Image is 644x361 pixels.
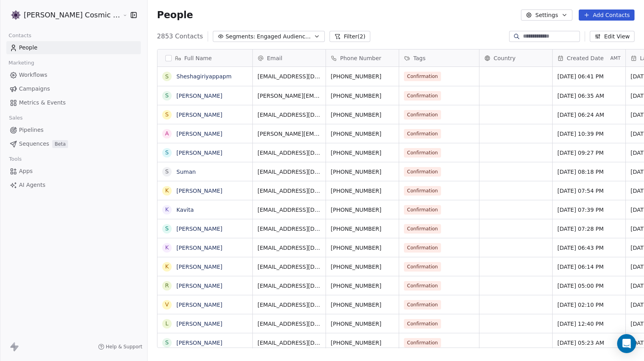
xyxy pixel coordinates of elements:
[258,282,321,290] span: [EMAIL_ADDRESS][DOMAIN_NAME]
[165,262,169,271] div: K
[98,344,142,350] a: Help & Support
[413,54,426,62] span: Tags
[557,92,621,100] span: [DATE] 06:35 AM
[404,243,441,253] span: Confirmation
[267,54,282,62] span: Email
[225,32,255,41] span: Segments:
[330,31,370,42] button: Filter(2)
[557,282,621,290] span: [DATE] 05:00 PM
[557,301,621,309] span: [DATE] 02:10 PM
[557,263,621,271] span: [DATE] 06:14 PM
[253,49,326,66] div: Email
[331,301,394,309] span: [PHONE_NUMBER]
[258,111,321,119] span: [EMAIL_ADDRESS][DOMAIN_NAME]
[331,244,394,252] span: [PHONE_NUMBER]
[52,140,68,148] span: Beta
[557,168,621,176] span: [DATE] 08:18 PM
[165,186,169,195] div: K
[176,226,222,232] a: [PERSON_NAME]
[176,150,222,156] a: [PERSON_NAME]
[165,72,169,81] div: S
[557,206,621,214] span: [DATE] 07:39 PM
[157,49,252,66] div: Full Name
[258,339,321,347] span: [EMAIL_ADDRESS][DOMAIN_NAME]
[331,320,394,328] span: [PHONE_NUMBER]
[165,110,169,119] div: S
[557,339,621,347] span: [DATE] 05:23 AM
[258,263,321,271] span: [EMAIL_ADDRESS][DOMAIN_NAME]
[331,168,394,176] span: [PHONE_NUMBER]
[404,129,441,139] span: Confirmation
[165,167,169,176] div: S
[404,72,441,81] span: Confirmation
[165,319,169,328] div: L
[404,91,441,101] span: Confirmation
[557,149,621,157] span: [DATE] 09:27 PM
[6,112,26,124] span: Sales
[19,126,44,134] span: Pipelines
[404,262,441,272] span: Confirmation
[404,300,441,310] span: Confirmation
[557,187,621,195] span: [DATE] 07:54 PM
[184,54,212,62] span: Full Name
[258,168,321,176] span: [EMAIL_ADDRESS][DOMAIN_NAME]
[258,301,321,309] span: [EMAIL_ADDRESS][DOMAIN_NAME]
[331,130,394,138] span: [PHONE_NUMBER]
[6,123,141,137] a: Pipelines
[19,167,33,175] span: Apps
[6,153,25,165] span: Tools
[521,9,572,21] button: Settings
[157,67,253,348] div: grid
[6,179,141,192] a: AI Agents
[258,130,321,138] span: [PERSON_NAME][EMAIL_ADDRESS][DOMAIN_NAME]
[165,205,169,214] div: K
[6,137,141,150] a: SequencesBeta
[557,130,621,138] span: [DATE] 10:39 PM
[404,110,441,120] span: Confirmation
[331,111,394,119] span: [PHONE_NUMBER]
[404,186,441,196] span: Confirmation
[331,282,394,290] span: [PHONE_NUMBER]
[326,49,399,66] div: Phone Number
[557,111,621,119] span: [DATE] 06:24 AM
[257,32,312,41] span: Engaged Audience 30D
[19,99,66,107] span: Metrics & Events
[165,148,169,157] div: S
[567,54,604,62] span: Created Date
[176,169,196,175] a: Suman
[176,321,222,327] a: [PERSON_NAME]
[6,96,141,109] a: Metrics & Events
[5,57,38,69] span: Marketing
[331,72,394,80] span: [PHONE_NUMBER]
[106,344,142,350] span: Help & Support
[165,129,169,138] div: A
[176,264,222,270] a: [PERSON_NAME]
[404,167,441,177] span: Confirmation
[404,148,441,158] span: Confirmation
[24,10,121,20] span: [PERSON_NAME] Cosmic Academy LLP
[590,31,635,42] button: Edit View
[331,225,394,233] span: [PHONE_NUMBER]
[258,244,321,252] span: [EMAIL_ADDRESS][DOMAIN_NAME]
[258,225,321,233] span: [EMAIL_ADDRESS][DOMAIN_NAME]
[331,92,394,100] span: [PHONE_NUMBER]
[553,49,625,66] div: Created DateAMT
[258,187,321,195] span: [EMAIL_ADDRESS][DOMAIN_NAME]
[6,68,141,82] a: Workflows
[19,85,50,93] span: Campaigns
[176,93,222,99] a: [PERSON_NAME]
[340,54,381,62] span: Phone Number
[331,206,394,214] span: [PHONE_NUMBER]
[258,92,321,100] span: [PERSON_NAME][EMAIL_ADDRESS][PERSON_NAME][DOMAIN_NAME]
[165,281,169,290] div: r
[258,320,321,328] span: [EMAIL_ADDRESS][DOMAIN_NAME]
[19,181,45,189] span: AI Agents
[176,207,194,213] a: Kavita
[617,334,636,353] div: Open Intercom Messenger
[176,131,222,137] a: [PERSON_NAME]
[404,224,441,234] span: Confirmation
[165,91,169,100] div: S
[9,8,117,22] button: [PERSON_NAME] Cosmic Academy LLP
[479,49,552,66] div: Country
[5,30,35,42] span: Contacts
